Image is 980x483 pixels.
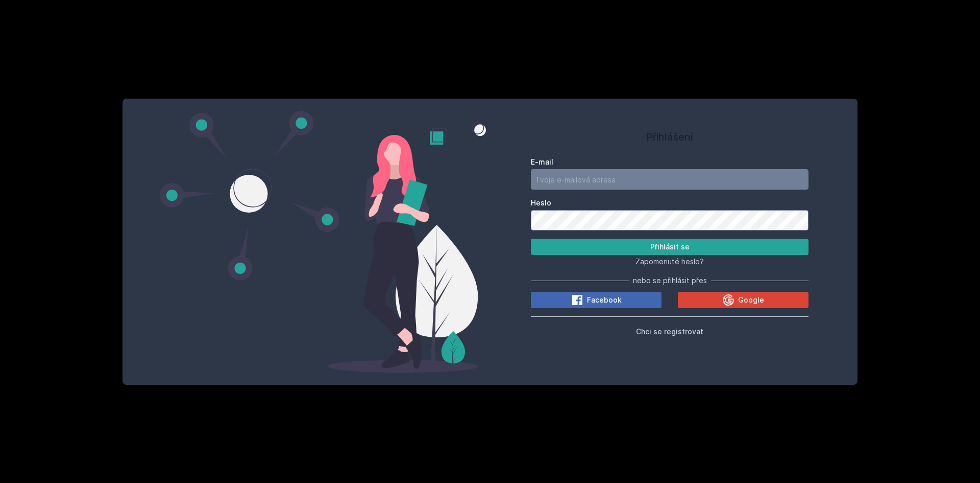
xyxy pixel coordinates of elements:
[587,295,622,305] span: Facebook
[531,198,808,208] label: Heslo
[531,239,808,255] button: Přihlásit se
[636,325,703,337] button: Chci se registrovat
[738,295,764,305] span: Google
[635,257,704,266] span: Zapomenuté heslo?
[531,169,808,190] input: Tvoje e-mailová adresa
[531,292,661,308] button: Facebook
[531,129,808,145] h1: Přihlášení
[633,275,707,286] span: nebo se přihlásit přes
[531,157,808,167] label: E-mail
[636,327,703,336] span: Chci se registrovat
[678,292,808,308] button: Google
